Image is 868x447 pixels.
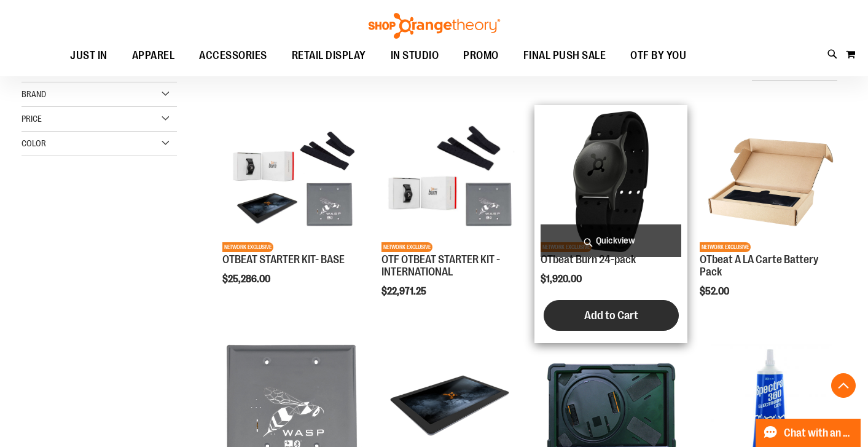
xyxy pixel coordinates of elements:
[700,286,731,297] span: $52.00
[22,89,46,99] span: Brand
[222,111,363,252] img: OTBEAT STARTER KIT- BASE
[831,373,856,398] button: Back To Top
[700,111,840,254] a: Product image for OTbeat A LA Carte Battery PackNETWORK EXCLUSIVE
[222,242,273,252] span: NETWORK EXCLUSIVE
[199,42,267,69] span: ACCESSORIES
[784,427,853,439] span: Chat with an Expert
[22,138,46,148] span: Color
[541,224,681,257] a: Quickview
[216,105,369,316] div: product
[630,42,686,69] span: OTF BY YOU
[222,274,272,285] span: $25,286.00
[375,105,528,328] div: product
[222,111,363,254] a: OTBEAT STARTER KIT- BASENETWORK EXCLUSIVE
[132,42,175,69] span: APPAREL
[541,253,636,266] a: OTbeat Burn 24-pack
[700,242,751,252] span: NETWORK EXCLUSIVE
[541,111,681,254] a: OTbeat Burn 24-packNETWORK EXCLUSIVE
[544,300,679,331] button: Add to Cart
[700,111,840,252] img: Product image for OTbeat A LA Carte Battery Pack
[22,114,42,124] span: Price
[756,419,861,447] button: Chat with an Expert
[463,42,499,69] span: PROMO
[700,253,818,278] a: OTbeat A LA Carte Battery Pack
[292,42,366,69] span: RETAIL DISPLAY
[541,111,681,252] img: OTbeat Burn 24-pack
[523,42,606,69] span: FINAL PUSH SALE
[381,286,428,297] span: $22,971.25
[694,105,846,328] div: product
[381,253,500,278] a: OTF OTBEAT STARTER KIT - INTERNATIONAL
[222,253,345,266] a: OTBEAT STARTER KIT- BASE
[541,274,584,285] span: $1,920.00
[381,111,522,254] a: OTF OTBEAT STARTER KIT - INTERNATIONALNETWORK EXCLUSIVE
[584,309,638,322] span: Add to Cart
[381,242,432,252] span: NETWORK EXCLUSIVE
[534,105,687,343] div: product
[70,42,108,69] span: JUST IN
[367,13,502,39] img: Shop Orangetheory
[381,111,522,252] img: OTF OTBEAT STARTER KIT - INTERNATIONAL
[391,42,439,69] span: IN STUDIO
